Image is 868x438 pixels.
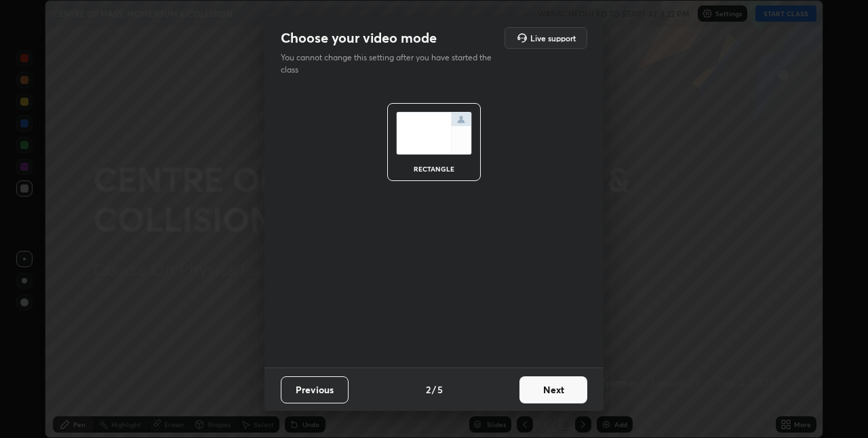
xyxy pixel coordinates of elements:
p: You cannot change this setting after you have started the class [281,52,500,76]
h4: / [432,382,436,397]
button: Next [519,376,587,403]
h4: 5 [437,382,443,397]
button: Previous [281,376,349,403]
div: rectangle [407,165,461,172]
h5: Live support [530,34,576,42]
img: normalScreenIcon.ae25ed63.svg [396,112,472,155]
h4: 2 [426,382,431,397]
h2: Choose your video mode [281,29,437,47]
